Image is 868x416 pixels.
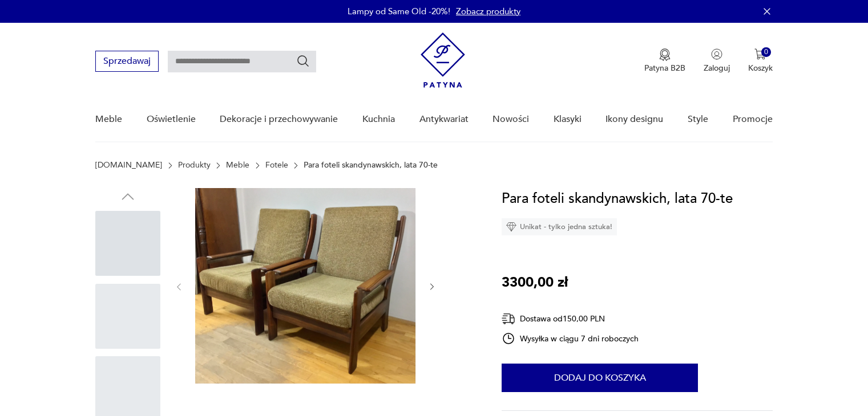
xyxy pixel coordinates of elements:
[506,222,516,232] img: Ikona diamentu
[754,48,766,60] img: Ikona koszyka
[644,48,685,74] button: Patyna B2B
[419,97,469,141] a: Antykwariat
[304,161,438,170] p: Para foteli skandynawskich, lata 70-te
[348,6,450,17] p: Lampy od Same Old -20%!
[195,188,415,384] img: Zdjęcie produktu Para foteli skandynawskich, lata 70-te
[644,63,685,74] p: Patyna B2B
[605,97,663,141] a: Ikony designu
[456,6,520,17] a: Zobacz produkty
[711,48,722,60] img: Ikonka użytkownika
[265,161,288,170] a: Fotele
[95,58,159,66] a: Sprzedawaj
[761,47,771,57] div: 0
[502,272,568,293] p: 3300,00 zł
[220,97,338,141] a: Dekoracje i przechowywanie
[147,97,196,141] a: Oświetlenie
[733,97,773,141] a: Promocje
[688,97,708,141] a: Style
[554,97,582,141] a: Klasyki
[178,161,211,170] a: Produkty
[748,48,773,74] button: 0Koszyk
[226,161,249,170] a: Meble
[659,48,671,61] img: Ikona medalu
[704,48,730,74] button: Zaloguj
[95,161,162,170] a: [DOMAIN_NAME]
[502,188,733,210] h1: Para foteli skandynawskich, lata 70-te
[748,63,773,74] p: Koszyk
[644,48,685,74] a: Ikona medaluPatyna B2B
[95,97,122,141] a: Meble
[502,364,698,392] button: Dodaj do koszyka
[502,312,515,326] img: Ikona dostawy
[704,63,730,74] p: Zaloguj
[502,332,639,345] div: Wysyłka w ciągu 7 dni roboczych
[502,218,617,235] div: Unikat - tylko jedna sztuka!
[502,312,639,326] div: Dostawa od 150,00 PLN
[421,32,465,88] img: Patyna - sklep z meblami i dekoracjami vintage
[362,97,395,141] a: Kuchnia
[95,51,159,72] button: Sprzedawaj
[296,54,310,68] button: Szukaj
[492,97,529,141] a: Nowości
